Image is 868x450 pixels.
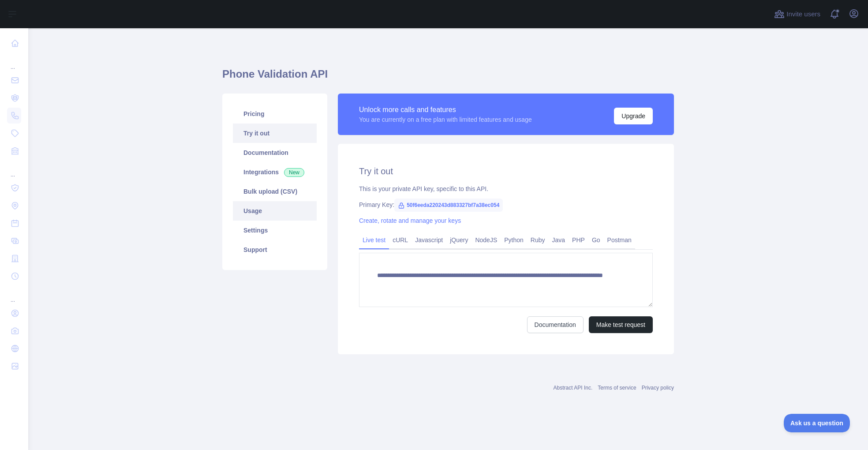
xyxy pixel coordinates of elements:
[554,385,593,391] a: Abstract API Inc.
[233,104,317,124] a: Pricing
[359,217,461,224] a: Create, rotate and manage your keys
[7,286,21,304] div: ...
[7,53,21,71] div: ...
[786,9,820,19] span: Invite users
[527,233,549,247] a: Ruby
[412,233,446,247] a: Javascript
[233,240,317,259] a: Support
[471,233,501,247] a: NodeJS
[569,233,588,247] a: PHP
[614,108,653,124] button: Upgrade
[501,233,527,247] a: Python
[588,233,604,247] a: Go
[589,316,653,333] button: Make test request
[359,200,653,209] div: Primary Key:
[233,182,317,201] a: Bulk upload (CSV)
[233,162,317,182] a: Integrations New
[359,105,532,115] div: Unlock more calls and features
[233,201,317,221] a: Usage
[784,414,850,432] iframe: Toggle Customer Support
[233,143,317,162] a: Documentation
[598,385,636,391] a: Terms of service
[233,124,317,143] a: Try it out
[359,184,653,193] div: This is your private API key, specific to this API.
[772,7,822,21] button: Invite users
[604,233,635,247] a: Postman
[359,233,389,247] a: Live test
[549,233,569,247] a: Java
[359,165,653,177] h2: Try it out
[527,316,584,333] a: Documentation
[389,233,412,247] a: cURL
[222,67,674,88] h1: Phone Validation API
[446,233,471,247] a: jQuery
[359,115,532,124] div: You are currently on a free plan with limited features and usage
[233,221,317,240] a: Settings
[284,168,304,177] span: New
[394,199,503,212] span: 50f6eeda220243d883327bf7a38ec054
[7,161,21,178] div: ...
[642,385,674,391] a: Privacy policy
